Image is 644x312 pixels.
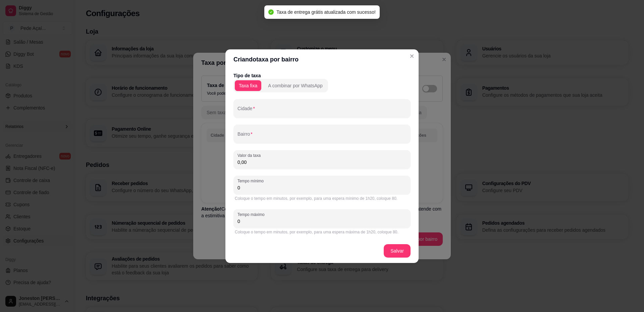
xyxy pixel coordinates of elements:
[237,152,263,158] label: Valor da taxa
[237,108,407,115] input: Cidade
[384,244,411,258] button: Salvar
[237,212,267,217] label: Tempo máximo
[276,9,376,15] span: Taxa de entrega grátis atualizada com sucesso!
[268,82,323,89] div: A combinar por WhatsApp
[233,72,411,79] p: Tipo de taxa
[237,178,266,184] label: Tempo mínimo
[225,49,419,70] header: Criando taxa por bairro
[237,184,407,191] input: Tempo mínimo
[235,196,409,201] div: Coloque o tempo em minutos, por exemplo, para uma espera mínimo de 1h20, coloque 80.
[237,159,407,166] input: Valor da taxa
[237,133,407,140] input: Bairro
[407,51,417,61] button: Close
[268,9,274,15] span: check-circle
[239,82,257,89] div: Taxa fixa
[237,218,407,225] input: Tempo máximo
[235,229,409,235] div: Coloque o tempo em minutos, por exemplo, para uma espera máxima de 1h20, coloque 80.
